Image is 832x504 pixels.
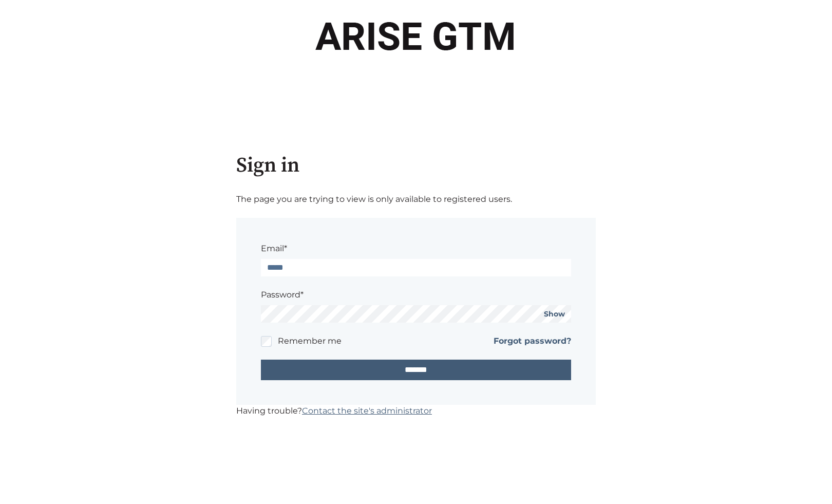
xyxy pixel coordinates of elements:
label: Email* [261,242,287,255]
a: Show [544,310,565,319]
p: The page you are trying to view is only available to registered users. [236,193,596,206]
label: Password* [261,289,304,301]
a: Contact the site's administrator [302,406,432,416]
label: Remember me [278,335,342,347]
a: Forgot password? [494,335,571,347]
img: arise-gtm-logo [307,8,525,67]
h1: Sign in [236,150,596,181]
p: Having trouble? [236,405,596,417]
